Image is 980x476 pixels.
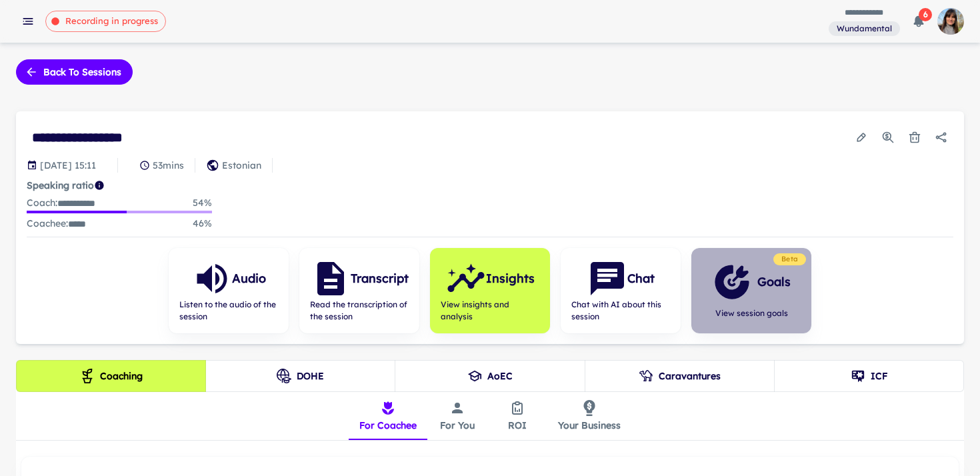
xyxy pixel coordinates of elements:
h6: Insights [486,269,535,288]
span: Read the transcription of the session [310,299,409,323]
button: Edit session [849,125,873,149]
span: Wundamental [831,23,897,35]
button: Delete session [903,125,927,149]
span: Listen to the audio of the session [179,299,278,323]
h6: Chat [627,269,655,288]
img: photoURL [937,8,964,35]
h6: Transcript [351,269,409,288]
button: Your Business [547,392,631,440]
h6: Audio [232,269,266,288]
button: TranscriptRead the transcription of the session [299,248,419,333]
button: AoEC [395,360,585,392]
button: ICF [774,360,964,392]
span: Recording in progress [58,15,165,28]
span: Chat with AI about this session [571,299,670,323]
button: Caravantures [585,360,775,392]
span: View insights and analysis [441,299,539,323]
button: AudioListen to the audio of the session [169,248,289,333]
p: 54 % [193,195,212,211]
strong: Speaking ratio [27,179,94,191]
span: You are a member of this workspace. Contact your workspace owner for assistance. [829,20,900,37]
button: For You [427,392,487,440]
h6: Goals [757,273,791,291]
p: Coachee : [27,216,86,231]
button: ChatChat with AI about this session [561,248,681,333]
button: 6 [905,8,932,35]
span: 6 [919,8,932,21]
button: Coaching [16,360,206,392]
button: Usage Statistics [876,125,900,149]
p: Coach : [27,195,95,211]
button: DOHE [205,360,395,392]
p: 53 mins [153,158,184,173]
div: theme selection [16,360,964,392]
button: InsightsView insights and analysis [430,248,550,333]
p: 46 % [193,216,212,231]
span: View session goals [712,307,791,319]
div: Wundabot is actively recording your meeting. It will process the audio after the meeting ends. [45,11,166,32]
p: Estonian [222,158,261,173]
button: Share session [929,125,953,149]
svg: Coach/coachee ideal ratio of speaking is roughly 20:80. Mentor/mentee ideal ratio of speaking is ... [94,180,105,191]
p: Session date [40,158,96,173]
button: ROI [487,392,547,440]
div: insights tabs [349,392,631,440]
span: Beta [776,254,803,265]
button: GoalsView session goals [691,248,811,333]
button: For Coachee [349,392,427,440]
button: Back to sessions [16,59,133,85]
